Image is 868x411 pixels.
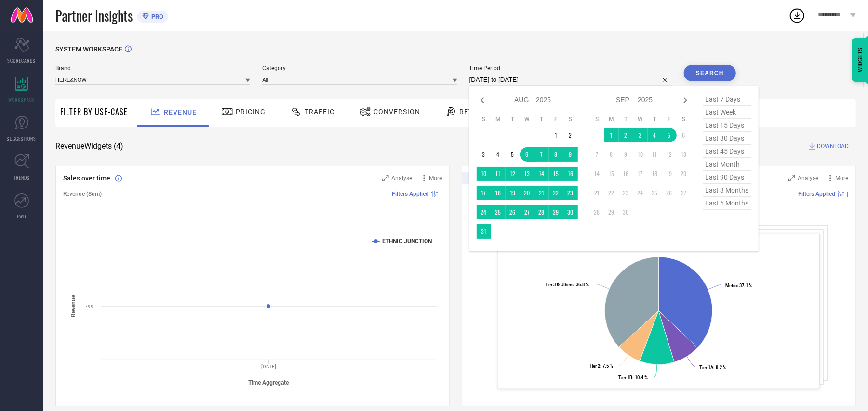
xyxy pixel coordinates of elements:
tspan: Metro [726,283,737,288]
text: : 8.2 % [699,365,726,371]
td: Sun Sep 14 2025 [590,167,604,181]
div: Premium [462,172,497,186]
td: Sat Aug 02 2025 [563,128,578,142]
span: More [429,175,442,181]
td: Tue Sep 30 2025 [619,205,633,219]
span: last month [703,158,751,171]
td: Tue Sep 23 2025 [619,186,633,200]
span: Brand [55,65,250,72]
text: : 10.4 % [619,375,648,380]
th: Thursday [534,116,549,123]
td: Mon Aug 18 2025 [491,186,506,200]
td: Wed Sep 24 2025 [633,186,648,200]
text: : 36.8 % [545,282,589,287]
td: Sun Sep 28 2025 [590,205,604,219]
svg: Zoom [788,175,795,181]
td: Wed Sep 17 2025 [633,167,648,181]
text: : 37.1 % [726,283,753,288]
td: Tue Sep 16 2025 [619,167,633,181]
span: Filters Applied [798,191,835,197]
span: TRENDS [13,174,30,181]
td: Sun Aug 31 2025 [477,224,491,239]
span: last 90 days [703,171,751,184]
td: Sun Aug 03 2025 [477,147,491,162]
td: Fri Sep 05 2025 [662,128,677,142]
span: Sales over time [63,174,110,182]
td: Fri Aug 29 2025 [549,205,563,219]
td: Fri Sep 19 2025 [662,167,677,181]
tspan: Tier 1A [699,365,714,371]
td: Fri Aug 22 2025 [549,186,563,200]
td: Fri Sep 26 2025 [662,186,677,200]
td: Wed Aug 27 2025 [520,205,534,219]
td: Sat Aug 09 2025 [563,147,578,162]
td: Sat Sep 06 2025 [677,128,691,142]
span: Conversion [374,108,420,116]
span: Returns [459,108,492,116]
svg: Zoom [382,175,389,181]
td: Sat Sep 27 2025 [677,186,691,200]
td: Sun Sep 21 2025 [590,186,604,200]
th: Friday [549,116,563,123]
td: Thu Aug 07 2025 [534,147,549,162]
span: FWD [17,213,27,220]
td: Fri Sep 12 2025 [662,147,677,162]
td: Wed Aug 06 2025 [520,147,534,162]
span: Revenue (Sum) [63,191,102,197]
span: last 30 days [703,132,751,145]
span: last 7 days [703,93,751,106]
td: Mon Sep 15 2025 [604,167,619,181]
span: Analyse [798,175,818,181]
tspan: Time Aggregate [249,379,290,386]
tspan: Tier 3 & Others [545,282,574,287]
button: Search [684,65,736,81]
span: last 45 days [703,145,751,158]
td: Sat Sep 13 2025 [677,147,691,162]
td: Wed Sep 10 2025 [633,147,648,162]
td: Mon Sep 22 2025 [604,186,619,200]
th: Wednesday [520,116,534,123]
td: Mon Sep 08 2025 [604,147,619,162]
span: last 15 days [703,119,751,132]
text: 799 [85,304,93,309]
text: : 7.5 % [589,363,614,369]
td: Thu Sep 25 2025 [648,186,662,200]
td: Mon Sep 01 2025 [604,128,619,142]
td: Sat Aug 23 2025 [563,186,578,200]
td: Tue Aug 05 2025 [506,147,520,162]
td: Sun Aug 24 2025 [477,205,491,219]
span: last week [703,106,751,119]
td: Tue Aug 19 2025 [506,186,520,200]
td: Wed Aug 13 2025 [520,167,534,181]
span: Revenue Widgets ( 4 ) [55,141,123,151]
span: Analyse [391,175,412,181]
text: ETHNIC JUNCTION [382,238,432,244]
td: Fri Aug 15 2025 [549,167,563,181]
td: Sat Aug 30 2025 [563,205,578,219]
span: | [441,191,442,197]
input: Select time period [469,74,672,86]
td: Sun Aug 10 2025 [477,167,491,181]
span: Revenue [164,108,197,116]
td: Mon Sep 29 2025 [604,205,619,219]
td: Fri Aug 08 2025 [549,147,563,162]
td: Wed Sep 03 2025 [633,128,648,142]
span: SUGGESTIONS [7,135,37,142]
tspan: Tier 2 [589,363,601,369]
th: Monday [491,116,506,123]
td: Wed Aug 20 2025 [520,186,534,200]
span: WORKSPACE [9,96,35,103]
th: Wednesday [633,116,648,123]
td: Sun Sep 07 2025 [590,147,604,162]
th: Monday [604,116,619,123]
tspan: Revenue [70,295,77,317]
td: Sat Aug 16 2025 [563,167,578,181]
span: More [835,175,848,181]
span: Time Period [469,65,672,72]
td: Mon Aug 04 2025 [491,147,506,162]
td: Tue Aug 26 2025 [506,205,520,219]
span: Partner Insights [55,6,133,26]
td: Thu Sep 18 2025 [648,167,662,181]
span: DOWNLOAD [817,141,849,151]
td: Thu Aug 28 2025 [534,205,549,219]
